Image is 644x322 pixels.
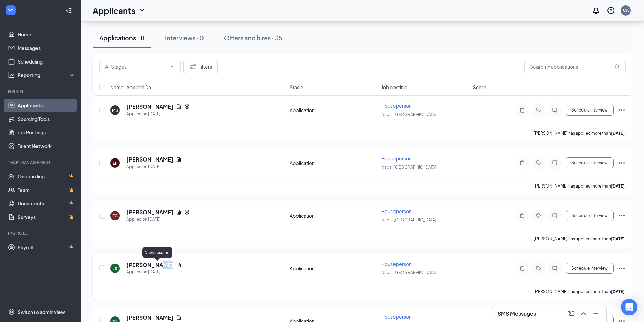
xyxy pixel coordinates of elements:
[566,157,614,168] button: Schedule Interview
[8,72,15,78] svg: Analysis
[18,241,75,254] a: PayrollCrown
[623,7,629,13] div: CA
[614,64,620,69] svg: MagnifyingGlass
[113,160,117,166] div: EF
[165,33,204,42] div: Interviews · 0
[534,236,626,242] p: [PERSON_NAME] has applied more than .
[176,104,182,109] svg: Document
[8,159,74,165] div: Team Management
[534,107,543,113] svg: Tag
[590,308,601,319] button: Minimize
[524,60,626,73] input: Search in applications
[113,266,117,271] div: JS
[381,217,436,222] span: Napa, [GEOGRAPHIC_DATA]
[18,112,75,126] a: Sourcing Tools
[566,210,614,221] button: Schedule Interview
[534,289,626,294] p: [PERSON_NAME] has applied more than .
[99,33,145,42] div: Applications · 11
[381,314,412,320] span: Houseperson
[7,7,14,14] svg: WorkstreamLogo
[18,28,75,41] a: Home
[184,104,190,109] svg: Reapply
[8,89,74,94] div: Hiring
[592,6,600,15] svg: Notifications
[498,310,536,317] h3: SMS Messages
[618,159,626,167] svg: Ellipses
[607,6,615,15] svg: QuestionInfo
[566,105,614,116] button: Schedule Interview
[381,84,407,91] span: Job posting
[18,99,75,112] a: Applicants
[290,212,377,219] div: Application
[534,130,626,136] p: [PERSON_NAME] has applied more than .
[8,308,15,315] svg: Settings
[611,131,625,136] b: [DATE]
[183,60,218,73] button: Filter Filters
[518,160,526,166] svg: Note
[618,106,626,114] svg: Ellipses
[138,6,146,15] svg: ChevronDown
[611,289,625,294] b: [DATE]
[381,103,412,109] span: Houseperson
[518,266,526,271] svg: Note
[18,41,75,55] a: Messages
[551,213,559,218] svg: ChatInactive
[184,209,190,215] svg: Reapply
[18,170,75,183] a: OnboardingCrown
[381,261,412,267] span: Houseperson
[126,163,182,170] div: Applied on [DATE]
[473,84,486,91] span: Score
[176,157,182,162] svg: Document
[618,212,626,220] svg: Ellipses
[611,183,625,189] b: [DATE]
[290,107,377,114] div: Application
[110,84,151,91] span: Name · Applied On
[592,309,600,318] svg: Minimize
[566,308,577,319] button: ComposeMessage
[126,110,190,117] div: Applied on [DATE]
[18,55,75,68] a: Scheduling
[18,308,65,315] div: Switch to admin view
[381,208,412,214] span: Houseperson
[176,315,182,320] svg: Document
[566,263,614,274] button: Schedule Interview
[567,309,575,318] svg: ComposeMessage
[126,261,173,269] h5: [PERSON_NAME]
[534,183,626,189] p: [PERSON_NAME] has applied more than .
[169,64,175,69] svg: ChevronDown
[224,33,282,42] div: Offers and hires · 35
[18,72,76,78] div: Reporting
[611,236,625,241] b: [DATE]
[18,183,75,197] a: TeamCrown
[381,270,436,275] span: Napa, [GEOGRAPHIC_DATA]
[534,160,543,166] svg: Tag
[126,156,173,163] h5: [PERSON_NAME]
[126,208,173,216] h5: [PERSON_NAME]
[551,107,559,113] svg: ChatInactive
[126,103,173,110] h5: [PERSON_NAME]
[579,309,588,318] svg: ChevronUp
[290,159,377,166] div: Application
[618,264,626,272] svg: Ellipses
[534,266,543,271] svg: Tag
[381,165,436,170] span: Napa, [GEOGRAPHIC_DATA]
[105,63,167,70] input: All Stages
[290,84,303,91] span: Stage
[8,230,74,236] div: Payroll
[18,139,75,153] a: Talent Network
[551,266,559,271] svg: ChatInactive
[176,262,182,268] svg: Document
[381,112,436,117] span: Napa, [GEOGRAPHIC_DATA]
[381,155,412,162] span: Houseperson
[518,107,526,113] svg: Note
[93,5,135,16] h1: Applicants
[176,209,182,215] svg: Document
[290,265,377,272] div: Application
[18,197,75,210] a: DocumentsCrown
[18,126,75,139] a: Job Postings
[112,213,118,219] div: FC
[126,314,173,321] h5: [PERSON_NAME]
[534,213,543,218] svg: Tag
[65,7,72,14] svg: Collapse
[126,216,190,223] div: Applied on [DATE]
